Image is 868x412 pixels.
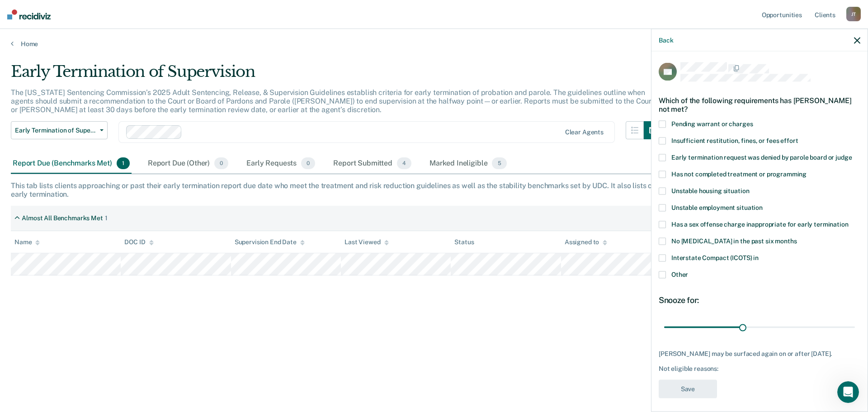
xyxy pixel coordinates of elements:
span: Pending warrant or charges [671,120,753,128]
div: [PERSON_NAME] may be surfaced again on or after [DATE]. [659,350,860,357]
span: No [MEDICAL_DATA] in the past six months [671,237,797,245]
div: Early Termination of Supervision [11,62,662,88]
div: Clear agents [565,128,604,136]
div: Which of the following requirements has [PERSON_NAME] not met? [659,89,860,120]
span: 4 [397,157,411,169]
span: 0 [301,157,315,169]
span: Other [671,271,688,278]
span: Unstable employment situation [671,204,763,211]
button: Save [659,380,717,398]
div: Supervision End Date [235,238,305,246]
div: Almost All Benchmarks Met [22,214,103,222]
span: Unstable housing situation [671,187,749,194]
div: Report Due (Benchmarks Met) [11,154,132,174]
span: Interstate Compact (ICOTS) in [671,254,759,261]
div: Name [14,238,40,246]
div: Not eligible reasons: [659,365,860,373]
span: Early termination request was denied by parole board or judge [671,154,852,161]
span: 5 [492,157,506,169]
div: DOC ID [124,238,153,246]
div: J T [846,7,861,21]
a: Home [11,40,857,48]
span: 0 [214,157,228,169]
img: Recidiviz [7,9,51,19]
span: Insufficient restitution, fines, or fees effort [671,137,798,144]
div: Report Due (Other) [146,154,230,174]
span: 1 [117,157,130,169]
div: Assigned to [565,238,607,246]
div: 1 [105,214,108,222]
span: Has a sex offense charge inappropriate for early termination [671,221,849,228]
p: The [US_STATE] Sentencing Commission’s 2025 Adult Sentencing, Release, & Supervision Guidelines e... [11,88,654,114]
div: Early Requests [245,154,317,174]
div: Last Viewed [344,238,388,246]
iframe: Intercom live chat [837,381,859,403]
div: This tab lists clients approaching or past their early termination report due date who meet the t... [11,181,857,199]
div: Snooze for: [659,295,860,305]
span: Early Termination of Supervision [15,127,96,134]
div: Marked Ineligible [428,154,509,174]
button: Back [659,36,673,44]
div: Report Submitted [331,154,413,174]
div: Status [454,238,474,246]
span: Has not completed treatment or programming [671,170,807,178]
